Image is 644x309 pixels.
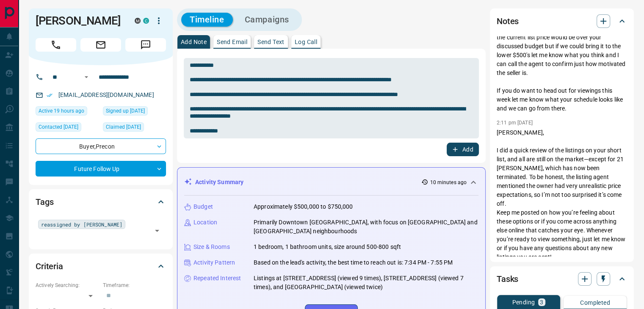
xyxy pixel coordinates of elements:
[47,92,53,98] svg: Email Verified
[36,122,99,134] div: Tue Oct 07 2025
[580,300,610,306] p: Completed
[497,272,518,286] h2: Tasks
[193,218,217,227] p: Location
[295,39,317,45] p: Log Call
[193,202,213,211] p: Budget
[58,91,154,98] a: [EMAIL_ADDRESS][DOMAIN_NAME]
[254,274,478,292] p: Listings at [STREET_ADDRESS] (viewed 9 times), [STREET_ADDRESS] (viewed 7 times), and [GEOGRAPHIC...
[236,13,298,27] button: Campaigns
[181,39,207,45] p: Add Note
[36,195,53,209] h2: Tags
[39,123,78,131] span: Contacted [DATE]
[254,202,353,211] p: Approximately $500,000 to $750,000
[103,106,166,118] div: Sat Jan 13 2018
[106,123,141,131] span: Claimed [DATE]
[181,13,233,27] button: Timeline
[36,106,99,118] div: Mon Oct 13 2025
[193,258,235,267] p: Activity Pattern
[254,258,453,267] p: Based on the lead's activity, the best time to reach out is: 7:34 PM - 7:55 PM
[497,269,627,289] div: Tasks
[254,243,401,251] p: 1 bedroom, 1 bathroom units, size around 500-800 sqft
[81,72,91,82] button: Open
[217,39,247,45] p: Send Email
[41,220,122,229] span: reassigned by [PERSON_NAME]
[540,299,543,305] p: 3
[497,11,627,31] div: Notes
[184,174,478,190] div: Activity Summary10 minutes ago
[497,128,627,279] p: [PERSON_NAME], I did a quick review of the listings on your short list, and all are still on the ...
[135,18,141,24] div: mrloft.ca
[36,38,76,52] span: Call
[497,14,519,28] h2: Notes
[36,138,166,154] div: Buyer , Precon
[447,143,479,156] button: Add
[103,122,166,134] div: Thu Sep 19 2024
[257,39,285,45] p: Send Text
[39,107,84,115] span: Active 19 hours ago
[497,120,533,126] p: 2:11 pm [DATE]
[151,225,163,237] button: Open
[106,107,145,115] span: Signed up [DATE]
[36,259,63,273] h2: Criteria
[195,178,243,187] p: Activity Summary
[103,281,166,289] p: Timeframe:
[125,38,166,52] span: Message
[36,192,166,212] div: Tags
[80,38,121,52] span: Email
[143,18,149,24] div: condos.ca
[36,14,122,28] h1: [PERSON_NAME]
[36,256,166,276] div: Criteria
[512,299,535,305] p: Pending
[254,218,478,236] p: Primarily Downtown [GEOGRAPHIC_DATA], with focus on [GEOGRAPHIC_DATA] and [GEOGRAPHIC_DATA] neigh...
[430,179,467,186] p: 10 minutes ago
[193,243,230,251] p: Size & Rooms
[36,161,166,177] div: Future Follow Up
[36,281,99,289] p: Actively Searching:
[193,274,241,283] p: Repeated Interest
